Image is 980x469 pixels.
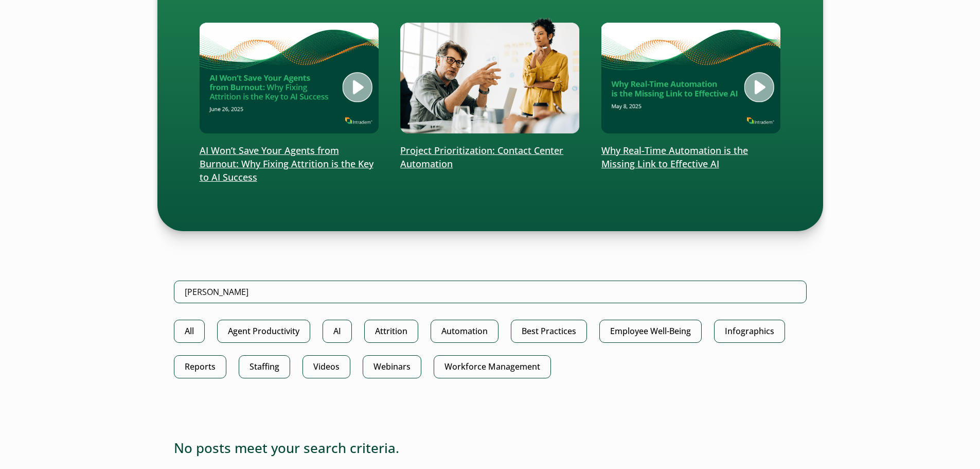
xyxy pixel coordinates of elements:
[174,320,205,343] a: All
[174,440,807,456] h3: No posts meet your search criteria.
[400,144,580,171] p: Project Prioritization: Contact Center Automation
[302,355,350,378] a: Videos
[217,320,310,343] a: Agent Productivity
[431,320,498,343] a: Automation
[601,144,781,171] p: Why Real-Time Automation is the Missing Link to Effective AI
[174,281,807,303] input: Search
[200,144,379,184] p: AI Won’t Save Your Agents from Burnout: Why Fixing Attrition is the Key to AI Success
[363,355,421,378] a: Webinars
[601,18,781,171] a: Why Real-Time Automation is the Missing Link to Effective AI
[400,18,580,171] a: Project Prioritization: Contact Center Automation
[174,355,226,378] a: Reports
[323,320,352,343] a: AI
[511,320,587,343] a: Best Practices
[434,355,551,378] a: Workforce Management
[174,281,807,320] form: Search Intradiem
[239,355,290,378] a: Staffing
[599,320,702,343] a: Employee Well-Being
[200,18,379,184] a: AI Won’t Save Your Agents from Burnout: Why Fixing Attrition is the Key to AI Success
[364,320,418,343] a: Attrition
[714,320,785,343] a: Infographics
